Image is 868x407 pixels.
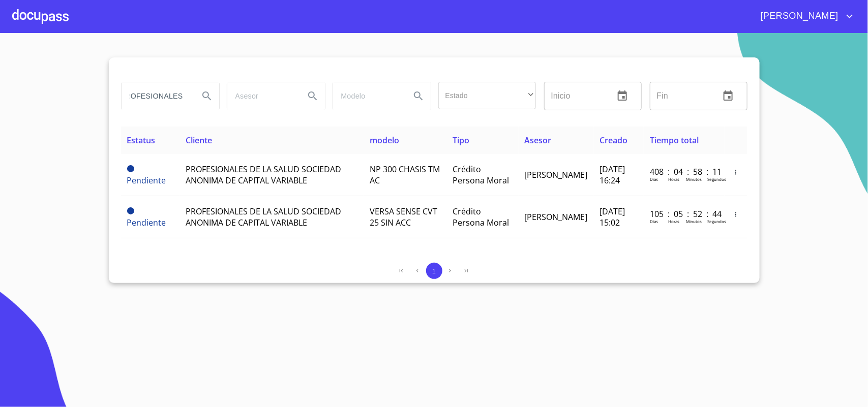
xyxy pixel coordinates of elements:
input: search [122,82,191,110]
span: NP 300 CHASIS TM AC [370,164,440,186]
span: [DATE] 16:24 [600,164,625,186]
span: Pendiente [127,175,166,186]
span: Pendiente [127,207,134,214]
span: Pendiente [127,217,166,228]
input: search [227,82,296,110]
button: account of current user [753,8,856,24]
div: ​ [438,82,536,109]
button: Search [406,84,431,108]
p: Horas [668,218,679,224]
span: [PERSON_NAME] [753,8,844,24]
span: [PERSON_NAME] [525,211,588,223]
p: Segundos [707,176,726,182]
p: 105 : 05 : 52 : 44 [650,208,719,220]
span: Pendiente [127,165,134,172]
span: Crédito Persona Moral [453,164,509,186]
span: PROFESIONALES DE LA SALUD SOCIEDAD ANONIMA DE CAPITAL VARIABLE [186,206,341,228]
input: search [333,82,402,110]
span: Asesor [525,135,552,146]
span: [PERSON_NAME] [525,169,588,180]
span: Estatus [127,135,156,146]
span: Tiempo total [650,135,699,146]
span: PROFESIONALES DE LA SALUD SOCIEDAD ANONIMA DE CAPITAL VARIABLE [186,164,341,186]
button: Search [195,84,219,108]
span: Creado [600,135,628,146]
button: Search [301,84,325,108]
p: 408 : 04 : 58 : 11 [650,166,719,177]
p: Dias [650,176,658,182]
span: Tipo [453,135,469,146]
span: modelo [370,135,399,146]
span: VERSA SENSE CVT 25 SIN ACC [370,206,437,228]
span: Crédito Persona Moral [453,206,509,228]
p: Minutos [686,218,702,224]
span: Cliente [186,135,212,146]
p: Horas [668,176,679,182]
span: [DATE] 15:02 [600,206,625,228]
button: 1 [426,263,442,279]
span: 1 [432,267,436,275]
p: Minutos [686,176,702,182]
p: Segundos [707,218,726,224]
p: Dias [650,218,658,224]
